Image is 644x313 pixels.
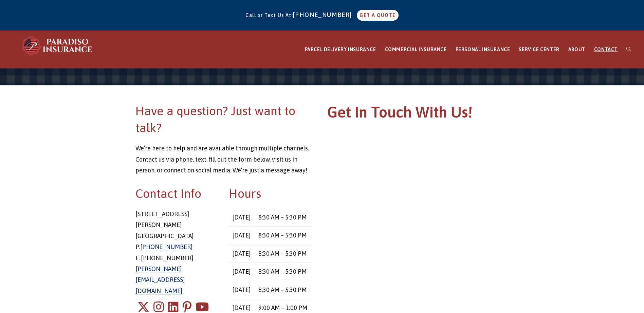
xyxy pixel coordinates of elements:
a: PERSONAL INSURANCE [451,31,515,68]
span: SERVICE CENTER [519,47,559,52]
a: SERVICE CENTER [514,31,564,68]
span: CONTACT [594,47,618,52]
a: [PERSON_NAME][EMAIL_ADDRESS][DOMAIN_NAME] [135,265,185,294]
td: [DATE] [229,245,255,263]
a: [PHONE_NUMBER] [140,243,192,250]
h2: Hours [229,185,312,202]
td: [DATE] [229,263,255,281]
a: ABOUT [564,31,590,68]
h2: Have a question? Just want to talk? [135,102,313,137]
a: COMMERCIAL INSURANCE [381,31,451,68]
time: 8:30 AM – 5:30 PM [258,214,307,221]
td: [DATE] [229,281,255,299]
img: Paradiso Insurance [20,36,95,56]
p: [STREET_ADDRESS] [PERSON_NAME][GEOGRAPHIC_DATA] P: F: [PHONE_NUMBER] [135,209,219,296]
a: GET A QUOTE [357,10,398,21]
time: 8:30 AM – 5:30 PM [258,250,307,257]
time: 8:30 AM – 5:30 PM [258,268,307,275]
span: COMMERCIAL INSURANCE [385,47,447,52]
span: ABOUT [568,47,585,52]
time: 8:30 AM – 5:30 PM [258,286,307,293]
time: 8:30 AM – 5:30 PM [258,232,307,239]
a: CONTACT [590,31,622,68]
td: [DATE] [229,227,255,245]
span: Call or Text Us At: [245,13,293,18]
td: [DATE] [229,209,255,227]
span: PARCEL DELIVERY INSURANCE [305,47,376,52]
a: [PHONE_NUMBER] [293,11,355,18]
span: PERSONAL INSURANCE [456,47,510,52]
time: 9:00 AM – 1:00 PM [258,304,307,311]
p: We’re here to help and are available through multiple channels. Contact us via phone, text, fill ... [135,143,313,176]
iframe: Contact Form [327,125,504,308]
h2: Contact Info [135,185,219,202]
a: PARCEL DELIVERY INSURANCE [300,31,381,68]
h1: Get In Touch With Us! [327,102,504,126]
